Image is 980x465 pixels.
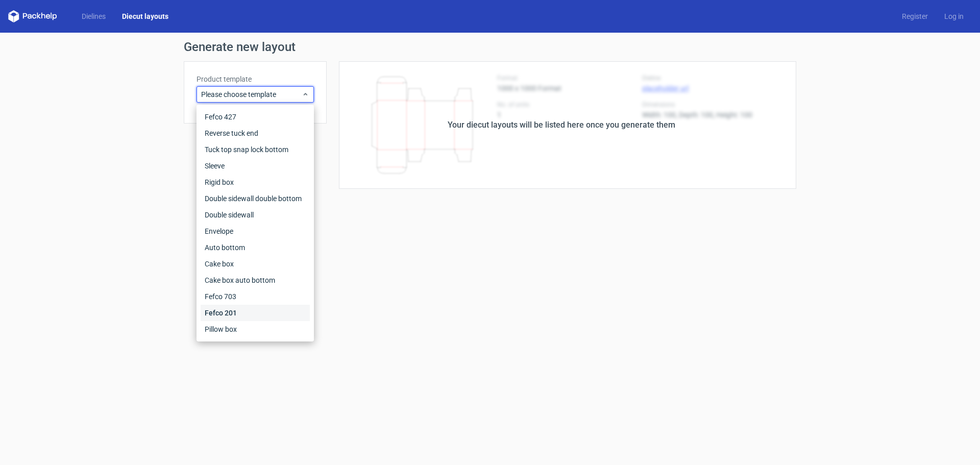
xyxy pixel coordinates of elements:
div: Envelope [201,223,310,239]
a: Diecut layouts [114,11,177,21]
div: Fefco 427 [201,109,310,125]
div: Pillow box [201,321,310,337]
div: Double sidewall double bottom [201,190,310,207]
span: Please choose template [201,89,302,100]
div: Tuck top snap lock bottom [201,141,310,158]
div: Cake box auto bottom [201,272,310,288]
div: Sleeve [201,158,310,174]
div: Fefco 201 [201,305,310,321]
a: Register [894,11,936,21]
div: Auto bottom [201,239,310,256]
div: Rigid box [201,174,310,190]
a: Log in [936,11,972,21]
div: Fefco 703 [201,288,310,305]
label: Product template [197,74,314,84]
div: Double sidewall [201,207,310,223]
a: Dielines [73,11,114,21]
div: Your diecut layouts will be listed here once you generate them [448,119,675,131]
div: Cake box [201,256,310,272]
div: Reverse tuck end [201,125,310,141]
h1: Generate new layout [184,41,796,53]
